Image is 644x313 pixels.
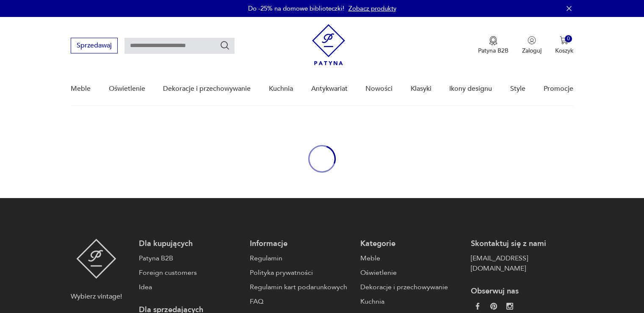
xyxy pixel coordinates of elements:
img: Patyna - sklep z meblami i dekoracjami vintage [76,239,116,279]
p: Patyna B2B [478,47,509,55]
a: Sprzedawaj [71,43,118,49]
img: Ikonka użytkownika [528,36,536,45]
a: Ikona medaluPatyna B2B [478,36,509,55]
button: 0Koszyk [555,36,573,55]
p: Kategorie [360,239,462,249]
a: FAQ [250,296,352,307]
p: Informacje [250,239,352,249]
p: Koszyk [555,47,573,55]
p: Obserwuj nas [471,286,573,296]
a: Style [510,73,525,105]
p: Wybierz vintage! [71,291,122,302]
a: Klasyki [411,73,431,105]
div: 0 [565,35,572,42]
a: Polityka prywatności [250,268,352,278]
a: Oświetlenie [360,268,462,278]
p: Zaloguj [522,47,542,55]
img: Ikona medalu [489,36,498,45]
a: Regulamin kart podarunkowych [250,282,352,292]
button: Zaloguj [522,36,542,55]
a: Meble [71,73,91,105]
p: Dla kupujących [139,239,241,249]
img: c2fd9cf7f39615d9d6839a72ae8e59e5.webp [506,303,513,310]
img: Patyna - sklep z meblami i dekoracjami vintage [312,24,345,65]
a: Zobacz produkty [348,4,396,13]
a: Dekoracje i przechowywanie [163,73,251,105]
a: Dekoracje i przechowywanie [360,282,462,292]
a: Oświetlenie [109,73,145,105]
a: Nowości [365,73,392,105]
a: Kuchnia [269,73,293,105]
a: Patyna B2B [139,253,241,263]
a: Ikony designu [449,73,492,105]
a: Foreign customers [139,268,241,278]
button: Szukaj [220,40,230,50]
a: Kuchnia [360,296,462,307]
a: Meble [360,253,462,263]
img: Ikona koszyka [560,36,568,45]
button: Patyna B2B [478,36,509,55]
p: Do -25% na domowe biblioteczki! [248,4,344,13]
button: Sprzedawaj [71,38,118,53]
a: [EMAIL_ADDRESS][DOMAIN_NAME] [471,253,573,274]
img: 37d27d81a828e637adc9f9cb2e3d3a8a.webp [490,303,497,310]
a: Regulamin [250,253,352,263]
a: Promocje [544,73,573,105]
img: da9060093f698e4c3cedc1453eec5031.webp [474,303,481,310]
a: Idea [139,282,241,292]
p: Skontaktuj się z nami [471,239,573,249]
a: Antykwariat [311,73,348,105]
